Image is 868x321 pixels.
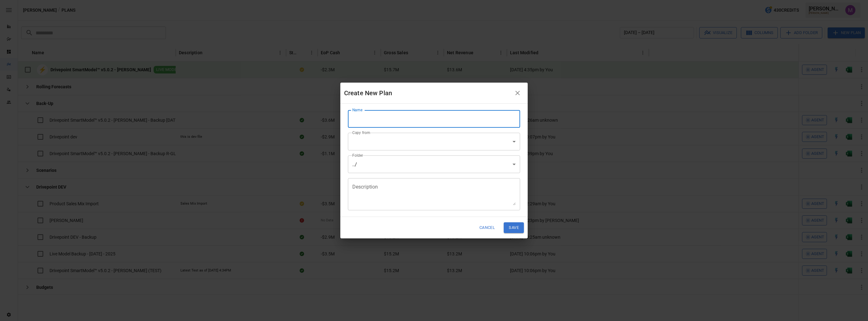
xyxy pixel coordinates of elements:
label: Copy from [352,130,370,135]
button: Save [504,222,524,233]
div: Create New Plan [344,88,511,98]
div: ../ [348,155,520,173]
label: Folder [352,153,363,158]
button: Cancel [475,222,499,233]
label: Name [352,107,362,113]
